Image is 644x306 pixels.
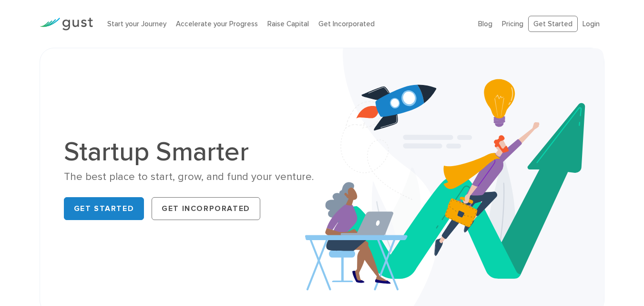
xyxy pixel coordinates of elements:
a: Accelerate your Progress [176,20,258,28]
div: The best place to start, grow, and fund your venture. [64,170,315,184]
h1: Startup Smarter [64,138,315,165]
a: Get Incorporated [152,197,260,220]
a: Raise Capital [267,20,309,28]
a: Blog [478,20,492,28]
a: Start your Journey [107,20,166,28]
a: Get Started [64,197,144,220]
a: Login [583,20,600,28]
a: Pricing [502,20,523,28]
a: Get Incorporated [318,20,375,28]
a: Get Started [528,16,578,32]
img: Gust Logo [40,18,93,31]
